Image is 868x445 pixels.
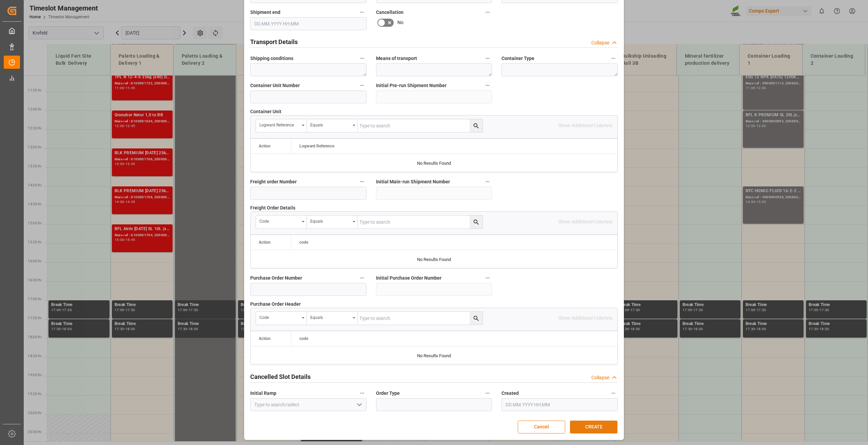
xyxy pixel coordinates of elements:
h2: Transport Details [250,37,298,46]
div: Logward Reference [259,120,299,128]
button: Initial Pre-run Shipment Number [483,81,492,90]
div: code [259,217,299,224]
span: Container Type [501,55,534,62]
span: Container Unit [250,108,281,115]
button: Initial Purchase Order Number [483,274,492,282]
input: Type to search [358,216,482,228]
input: DD.MM.YYYY HH:MM [501,398,618,411]
input: Type to search [358,312,482,325]
span: Logward Reference [299,144,334,148]
button: Initial Ramp [358,389,367,398]
button: Order Type [483,389,492,398]
button: CREATE [570,421,617,433]
span: Purchase Order Header [250,301,301,308]
button: Purchase Order Number [358,274,367,282]
div: code [259,313,299,321]
div: Collapse [591,39,609,46]
span: Shipment end [250,9,280,16]
button: Cancel [518,421,565,433]
h2: Cancelled Slot Details [250,372,311,381]
span: Initial Ramp [250,390,276,397]
button: Means of transport [483,54,492,63]
span: Initial Purchase Order Number [376,275,441,282]
span: Cancellation [376,9,403,16]
div: Collapse [591,374,609,381]
span: Shipping conditions [250,55,293,62]
input: Type to search/select [250,398,367,411]
span: Means of transport [376,55,417,62]
div: Equals [310,120,350,128]
div: Equals [310,217,350,224]
button: Created [609,389,618,398]
input: Type to search [358,119,482,132]
span: Initial Pre-run Shipment Number [376,82,447,89]
span: Container Unit Number [250,82,300,89]
button: open menu [256,312,307,325]
span: code [299,240,308,245]
span: code [299,336,308,341]
button: open menu [307,119,358,132]
span: Purchase Order Number [250,275,302,282]
button: open menu [307,216,358,228]
button: search button [470,119,482,132]
button: search button [470,216,482,228]
button: Cancellation [483,8,492,17]
button: Initial Main-run Shipment Number [483,177,492,186]
button: open menu [354,400,364,410]
div: Action [259,336,271,341]
span: Created [501,390,519,397]
button: search button [470,312,482,325]
button: Shipment end [358,8,367,17]
div: Equals [310,313,350,321]
span: Initial Main-run Shipment Number [376,178,450,185]
button: Shipping conditions [358,54,367,63]
button: Container Unit Number [358,81,367,90]
button: Freight order Number [358,177,367,186]
input: DD.MM.YYYY HH:MM [250,17,367,30]
span: Freight Order Details [250,204,295,211]
div: Action [259,144,271,148]
span: No [397,19,403,26]
span: Order Type [376,390,400,397]
div: Action [259,240,271,245]
button: open menu [256,216,307,228]
span: Freight order Number [250,178,297,185]
button: open menu [307,312,358,325]
button: Container Type [609,54,618,63]
button: open menu [256,119,307,132]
